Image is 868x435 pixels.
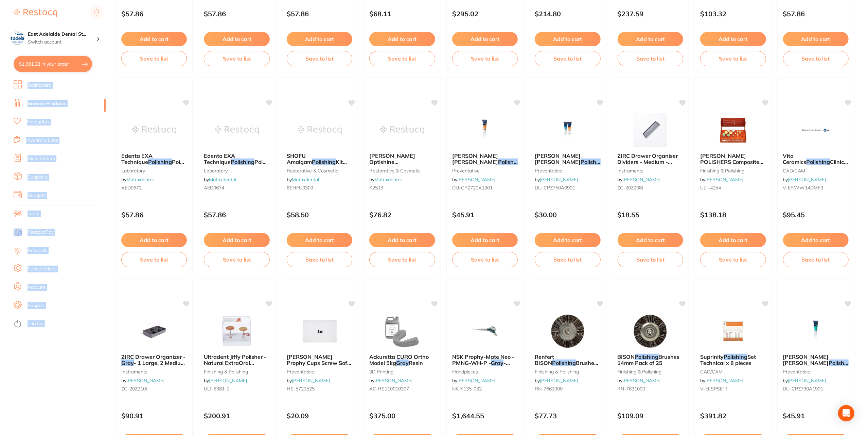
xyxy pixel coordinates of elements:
[452,152,498,165] span: [PERSON_NAME] [PERSON_NAME]
[491,359,503,366] em: Gray
[724,353,747,360] em: Polishing
[28,155,55,162] a: View Orders
[369,386,409,392] span: AC-RS110010307
[298,314,342,348] img: Henry Schein Prophy Cups Screw Soft Ribbed Gray LTXfree Pk 36
[618,233,683,247] button: Add to cart
[28,192,46,199] a: Budgets
[121,51,187,66] button: Save to list
[121,359,187,372] span: - 1 Large, 2 Medium, and 4 Small Dividers
[498,158,522,165] em: Polishing
[121,378,164,384] span: by
[287,10,352,18] p: $57.86
[630,165,643,172] span: Each
[618,369,683,374] small: finishing & polishing
[783,153,849,165] b: Vita Ceramics Polishing Clinical - Brush, Pre-polish, Biege, 3-Pack
[204,354,269,366] b: Ultradent Jiffy Polisher - Natural ExtraOral Universal Polishing Kit - HP - Fine and Medium - 26m...
[369,32,435,46] button: Add to cart
[623,378,661,384] a: [PERSON_NAME]
[452,32,518,46] button: Add to cart
[374,177,402,183] a: Matrixdental
[121,412,187,420] p: $90.91
[618,378,661,384] span: by
[535,177,578,183] span: by
[618,185,643,191] span: ZC-20Z208I
[452,252,518,267] button: Save to list
[552,359,576,366] em: Polishing
[788,378,826,384] a: [PERSON_NAME]
[287,177,319,183] span: by
[148,158,172,165] em: Polishing
[623,177,661,183] a: [PERSON_NAME]
[287,32,352,46] button: Add to cart
[618,152,678,165] span: ZIRC Drawer Organiser Dividers - Medium -
[618,252,683,267] button: Save to list
[535,152,581,165] span: [PERSON_NAME] [PERSON_NAME]
[535,378,578,384] span: by
[121,32,187,46] button: Add to cart
[209,177,236,183] a: Matrixdental
[287,233,352,247] button: Add to cart
[700,369,766,374] small: CAD/CAM
[535,233,600,247] button: Add to cart
[121,252,187,267] button: Save to list
[700,168,766,173] small: finishing & polishing
[618,386,645,392] span: RN-7631000
[287,211,352,219] p: $58.50
[380,113,424,147] img: Kerr Optishine Concave Polishing Brush (3)
[28,302,45,309] a: Support
[829,359,853,366] em: Polishing
[535,412,600,420] p: $77.73
[287,158,347,171] span: Kit 0309 FG (12)
[730,165,754,172] em: Polishing
[14,229,54,236] a: RestocqPay
[215,113,259,147] img: Edenta EXA Technique Polishing Point 0674 HP (6) Coarse Green
[28,229,54,236] span: RestocqPay
[132,113,176,147] img: Edenta EXA Technique Polishing Point 0672 HP (6) Coarse Green
[204,233,269,247] button: Add to cart
[700,211,766,219] p: $138.18
[287,252,352,267] button: Save to list
[452,185,493,191] span: DU-CPZ720A1901
[783,233,849,247] button: Add to cart
[204,378,247,384] span: by
[788,177,826,183] a: [PERSON_NAME]
[535,252,600,267] button: Save to list
[783,177,826,183] span: by
[287,378,330,384] span: by
[28,39,96,46] p: Switch account
[121,233,187,247] button: Add to cart
[409,359,423,366] span: Resin
[28,100,66,107] a: Browse Products
[28,211,39,217] a: Team
[700,51,766,66] button: Save to list
[783,412,849,420] p: $45.91
[711,113,755,147] img: Jiffy POLISHERS Composite Adjusting & Polishing Kit
[121,185,142,191] span: AED0672
[535,211,600,219] p: $30.00
[700,252,766,267] button: Save to list
[298,113,342,147] img: SHOFU Amalgam Polishing Kit 0309 FG (12)
[28,320,45,327] a: Log Out
[700,353,724,360] span: Suprinity
[546,113,590,147] img: Durr Lunos Polishing Paste - Super Soft - Orange - 100g Tube
[380,314,424,348] img: Ackuretta CURO Ortho Model 5kg Gray Resin
[535,354,600,366] b: Renfert BISON Polishing Brushes - 18mm, 25-Pack
[121,168,187,173] small: laboratory
[369,369,435,374] small: 3D Printing
[287,369,352,374] small: preventative
[369,10,435,18] p: $68.11
[204,386,229,392] span: ULT-6381-1
[28,266,57,272] a: Subscriptions
[618,51,683,66] button: Save to list
[369,168,435,173] small: restorative & cosmetic
[700,412,766,420] p: $391.82
[618,177,661,183] span: by
[287,386,315,392] span: HS-5722525
[369,354,435,366] b: Ackuretta CURO Ortho Model 5kg Gray Resin
[783,378,826,384] span: by
[391,165,415,172] em: Polishing
[369,185,383,191] span: K2513
[535,369,600,374] small: finishing & polishing
[618,211,683,219] p: $18.55
[292,177,319,183] a: Matrixdental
